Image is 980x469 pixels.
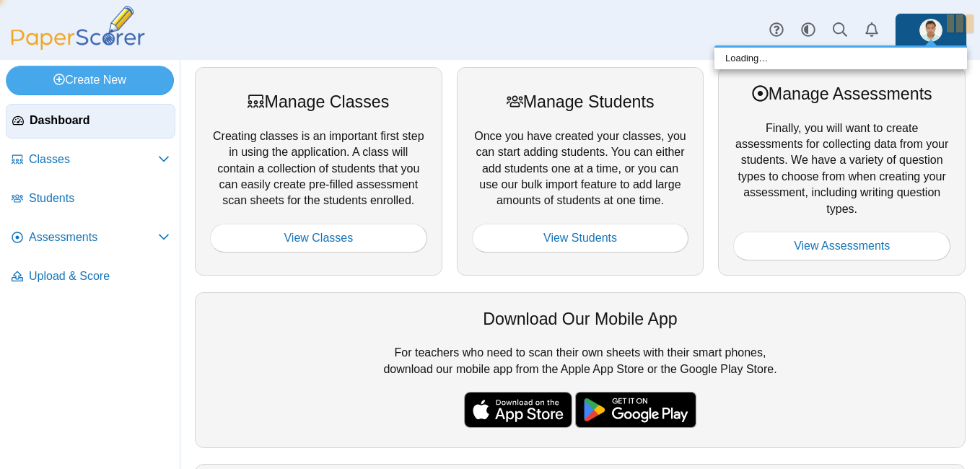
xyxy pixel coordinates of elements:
[195,292,966,448] div: For teachers who need to scan their own sheets with their smart phones, download our mobile app f...
[6,221,175,255] a: Assessments
[464,392,572,428] img: apple-store-badge.svg
[6,104,175,139] a: Dashboard
[472,224,689,253] a: View Students
[29,190,170,206] span: Students
[472,90,689,113] div: Manage Students
[733,82,950,105] div: Manage Assessments
[6,6,150,50] img: PaperScorer
[575,392,696,428] img: google-play-badge.png
[210,224,427,253] a: View Classes
[718,67,966,276] div: Finally, you will want to create assessments for collecting data from your students. We have a va...
[195,67,442,276] div: Creating classes is an important first step in using the application. A class will contain a coll...
[895,13,967,48] a: ps.qM1w65xjLpOGVUdR
[30,113,169,128] span: Dashboard
[457,67,704,276] div: Once you have created your classes, you can start adding students. You can either add students on...
[714,48,967,69] div: Loading…
[6,40,150,52] a: PaperScorer
[733,232,950,260] a: View Assessments
[6,260,175,294] a: Upload & Score
[29,229,158,245] span: Assessments
[919,19,942,42] span: adonis maynard pilongo
[6,66,174,95] a: Create New
[210,90,427,113] div: Manage Classes
[6,143,175,177] a: Classes
[210,307,950,330] div: Download Our Mobile App
[29,152,158,167] span: Classes
[919,19,942,42] img: ps.qM1w65xjLpOGVUdR
[856,14,888,46] a: Alerts
[6,182,175,216] a: Students
[29,268,170,284] span: Upload & Score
